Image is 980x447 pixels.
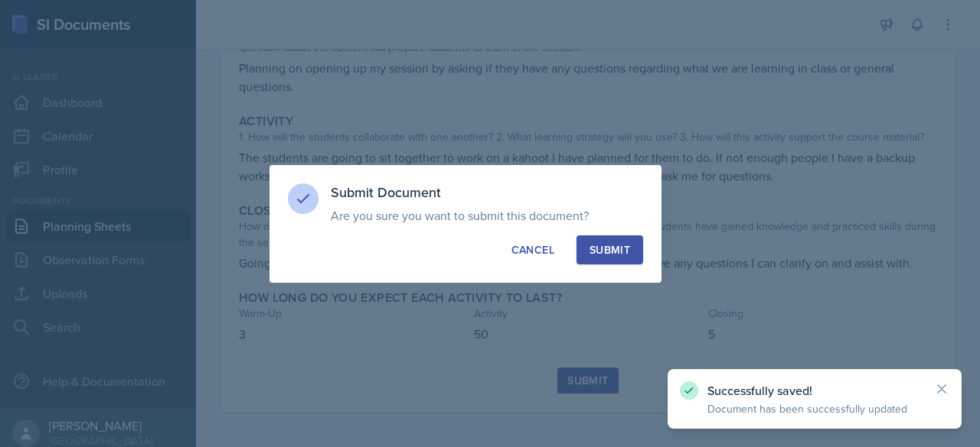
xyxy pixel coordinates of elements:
[498,235,567,264] button: Cancel
[707,383,922,398] p: Successfully saved!
[707,401,922,416] p: Document has been successfully updated
[590,242,630,258] div: Submit
[331,183,643,202] h3: Submit Document
[331,208,643,223] p: Are you sure you want to submit this document?
[511,242,554,258] div: Cancel
[577,235,643,264] button: Submit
